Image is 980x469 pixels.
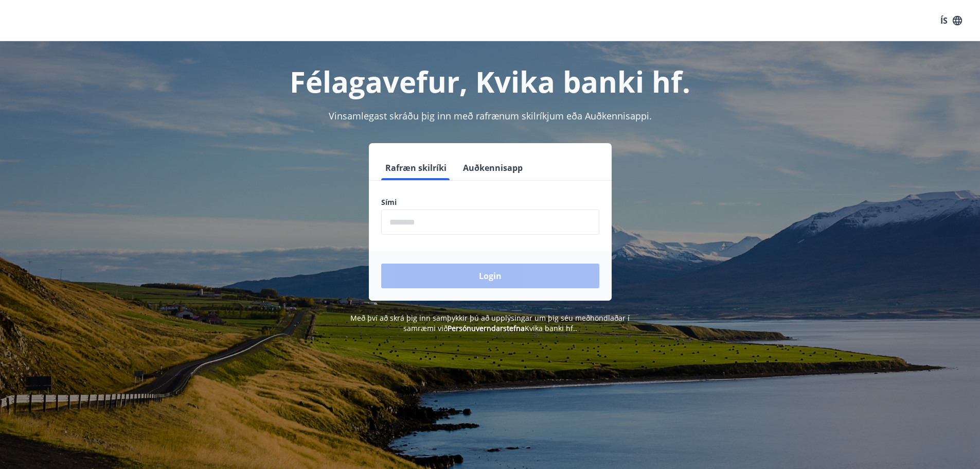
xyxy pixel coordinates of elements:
a: Persónuverndarstefna [448,323,525,333]
h1: Félagavefur, Kvika banki hf. [132,62,848,101]
button: Auðkennisapp [459,155,527,180]
label: Sími [381,197,599,207]
span: Með því að skrá þig inn samþykkir þú að upplýsingar um þig séu meðhöndlaðar í samræmi við Kvika b... [350,313,630,333]
button: ÍS [935,11,968,30]
button: Rafræn skilríki [381,155,451,180]
span: Vinsamlegast skráðu þig inn með rafrænum skilríkjum eða Auðkennisappi. [329,110,652,122]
